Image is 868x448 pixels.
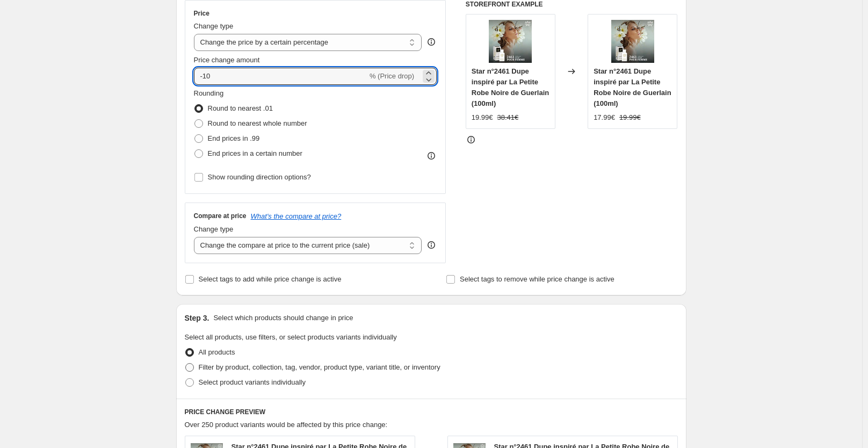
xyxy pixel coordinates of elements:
span: Filter by product, collection, tag, vendor, product type, variant title, or inventory [199,363,440,371]
h6: PRICE CHANGE PREVIEW [185,408,678,416]
img: 2461-parfums-star_80x.jpg [489,20,532,63]
span: Change type [194,22,234,30]
span: End prices in a certain number [208,149,302,157]
h3: Price [194,9,209,18]
p: Select which products should change in price [213,313,353,323]
h2: Step 3. [185,313,209,323]
h3: Compare at price [194,212,247,220]
input: -15 [194,68,367,85]
div: 17.99€ [594,112,615,123]
span: Star n°2461 Dupe inspiré par La Petite Robe Noire de Guerlain (100ml) [594,67,671,107]
span: Select tags to remove while price change is active [460,275,614,283]
button: What's the compare at price? [251,212,342,220]
strike: 38.41€ [497,112,519,123]
span: Star n°2461 Dupe inspiré par La Petite Robe Noire de Guerlain (100ml) [472,67,549,107]
div: help [426,240,437,250]
span: Select all products, use filters, or select products variants individually [185,333,397,341]
span: Rounding [194,89,224,97]
span: All products [199,348,235,356]
span: Round to nearest .01 [208,104,273,112]
span: Select tags to add while price change is active [199,275,342,283]
div: help [426,37,437,47]
div: 19.99€ [472,112,493,123]
span: % (Price drop) [370,72,414,80]
span: Price change amount [194,56,260,64]
span: Select product variants individually [199,378,306,386]
span: Show rounding direction options? [208,173,311,181]
span: End prices in .99 [208,134,260,142]
img: 2461-parfums-star_80x.jpg [611,20,654,63]
strike: 19.99€ [619,112,641,123]
span: Round to nearest whole number [208,119,307,127]
span: Over 250 product variants would be affected by this price change: [185,421,388,429]
span: Change type [194,225,234,233]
